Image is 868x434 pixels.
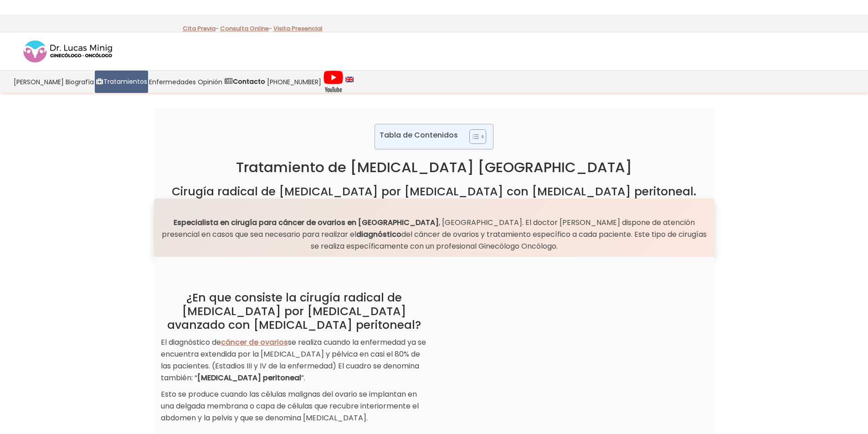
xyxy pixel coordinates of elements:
[103,77,147,87] span: Tratamientos
[161,217,708,252] p: , [GEOGRAPHIC_DATA]. El doctor [PERSON_NAME] dispone de atención presencial en casos que sea nece...
[233,77,265,86] strong: Contacto
[161,158,708,176] h1: Tratamiento de [MEDICAL_DATA] [GEOGRAPHIC_DATA]
[14,77,64,87] span: [PERSON_NAME]
[267,77,321,87] span: [PHONE_NUMBER]
[356,229,401,240] strong: diagnóstico
[344,71,354,93] a: language english
[65,71,95,93] a: Biografía
[95,71,148,93] a: Tratamientos
[345,77,354,82] img: language english
[161,291,427,332] h2: ¿En que consiste la cirugía radical de [MEDICAL_DATA] por [MEDICAL_DATA] avanzado con [MEDICAL_DA...
[221,337,288,347] a: cáncer de ovarios
[183,23,219,35] p: -
[174,217,439,228] strong: Especialista en cirugía para cáncer de ovarios en [GEOGRAPHIC_DATA]
[161,185,708,199] h2: Cirugía radical de [MEDICAL_DATA] por [MEDICAL_DATA] con [MEDICAL_DATA] peritoneal.
[161,337,427,384] p: El diagnóstico de se realiza cuando la enfermedad ya se encuentra extendida por la [MEDICAL_DATA]...
[183,24,216,33] a: Cita Previa
[198,77,222,87] span: Opinión
[161,388,427,424] p: Esto se produce cuando las células malignas del ovario se implantan en una delgada membrana o cap...
[66,77,94,87] span: Biografía
[13,71,65,93] a: [PERSON_NAME]
[266,71,322,93] a: [PHONE_NUMBER]
[322,71,344,93] a: Videos Youtube Ginecología
[380,130,458,140] p: Tabla de Contenidos
[220,24,269,33] a: Consulta Online
[148,71,197,93] a: Enfermedades
[441,282,708,432] iframe: Cirugía del cáncer de ovario avanzado. Dr. Lucas Minig Ginecólogo Oncólogo en Valencia, España.
[462,129,484,144] a: Toggle Table of Content
[223,71,266,93] a: Contacto
[149,77,196,87] span: Enfermedades
[220,23,272,35] p: -
[273,24,323,33] a: Visita Presencial
[197,71,223,93] a: Opinión
[197,373,301,383] strong: [MEDICAL_DATA] peritoneal
[323,70,344,93] img: Videos Youtube Ginecología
